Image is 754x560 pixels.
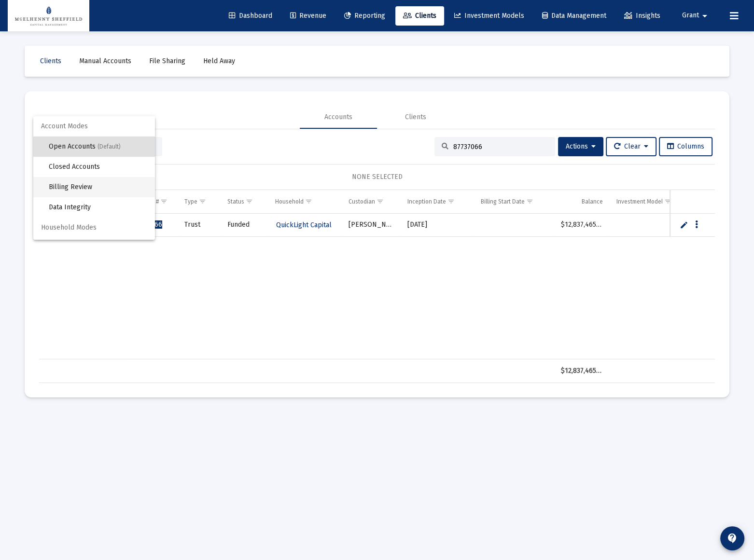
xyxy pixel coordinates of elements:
[49,137,147,157] span: Open Accounts
[49,238,147,258] span: Households
[49,177,147,197] span: Billing Review
[49,157,147,177] span: Closed Accounts
[33,218,155,238] span: Household Modes
[33,116,155,137] span: Account Modes
[49,197,147,218] span: Data Integrity
[98,143,121,150] span: (Default)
